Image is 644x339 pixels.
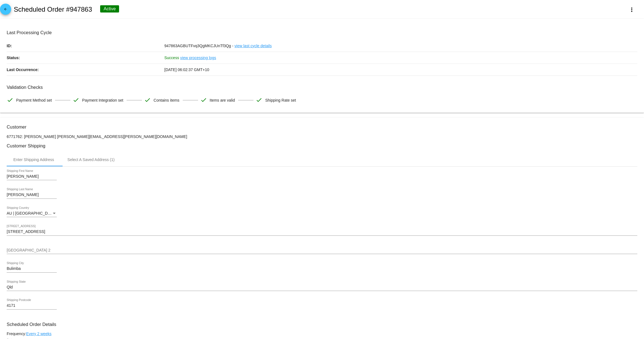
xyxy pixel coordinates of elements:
div: Select A Saved Address (1) [67,157,115,162]
div: Frequency: [7,332,637,336]
mat-icon: check [7,97,13,103]
p: ID: [7,40,164,52]
h3: Validation Checks [7,85,637,90]
span: Success [164,56,179,60]
h3: Customer Shipping [7,143,637,149]
input: Shipping Street 2 [7,248,637,253]
span: Payment Method set [16,94,52,106]
input: Shipping Street 1 [7,230,637,234]
span: Shipping Rate set [265,94,296,106]
a: view last cycle details [235,40,272,52]
span: [DATE] 06:02:37 GMT+10 [164,67,209,72]
mat-select: Shipping Country [7,211,57,216]
a: view processing logs [180,52,216,64]
span: Items are valid [210,94,235,106]
h2: Scheduled Order #947863 [14,6,92,13]
mat-icon: more_vert [628,6,635,13]
div: Enter Shipping Address [13,157,54,162]
div: Active [100,5,119,12]
input: Shipping Postcode [7,303,57,308]
input: Shipping City [7,267,57,271]
p: Last Occurrence: [7,64,164,76]
h3: Customer [7,124,637,130]
mat-icon: check [200,97,207,103]
span: Payment Integration set [82,94,123,106]
span: AU | [GEOGRAPHIC_DATA] [7,211,56,215]
p: Status: [7,52,164,64]
p: 6771762: [PERSON_NAME] [PERSON_NAME][EMAIL_ADDRESS][PERSON_NAME][DOMAIN_NAME] [7,134,637,139]
mat-icon: check [256,97,262,103]
mat-icon: check [144,97,151,103]
h3: Last Processing Cycle [7,30,637,35]
span: 947863AGBUTFvq3QgMKCJUnTf3Qg - [164,44,233,48]
span: Contains items [154,94,179,106]
a: Every 2 weeks [26,332,51,336]
input: Shipping Last Name [7,193,57,197]
mat-icon: check [73,97,79,103]
input: Shipping First Name [7,174,57,179]
mat-icon: arrow_back [2,7,9,14]
h3: Scheduled Order Details [7,322,637,327]
input: Shipping State [7,285,637,290]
